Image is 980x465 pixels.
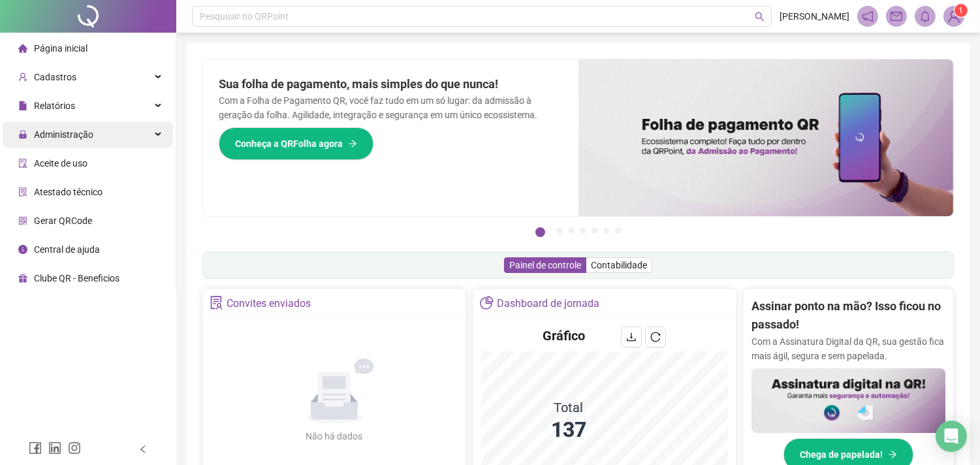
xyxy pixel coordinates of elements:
[919,10,931,22] span: bell
[219,93,563,122] p: Com a Folha de Pagamento QR, você faz tudo em um só lugar: da admissão à geração da folha. Agilid...
[34,187,103,197] span: Atestado técnico
[18,187,27,197] span: solution
[219,75,563,93] h2: Sua folha de pagamento, mais simples do que nunca!
[751,334,945,363] p: Com a Assinatura Digital da QR, sua gestão fica mais ágil, segura e sem papelada.
[68,441,81,455] span: instagram
[34,244,100,255] span: Central de ajuda
[34,158,87,168] span: Aceite de uso
[755,12,765,22] span: search
[568,227,575,234] button: 3
[18,159,27,168] span: audit
[18,101,27,110] span: file
[603,227,610,234] button: 6
[18,274,27,283] span: gift
[138,445,148,454] span: left
[29,441,42,455] span: facebook
[891,10,902,22] span: mail
[34,129,93,140] span: Administração
[34,43,87,54] span: Página inicial
[944,7,964,26] img: 90545
[18,72,27,82] span: user-add
[888,450,897,459] span: arrow-right
[543,327,585,345] h4: Gráfico
[34,101,75,111] span: Relatórios
[348,139,357,148] span: arrow-right
[936,421,967,452] div: Open Intercom Messenger
[592,227,598,234] button: 5
[955,4,968,17] sup: Atualize o seu contato no menu Meus Dados
[780,9,849,24] span: [PERSON_NAME]
[219,127,373,160] button: Conheça a QRFolha agora
[18,216,27,225] span: qrcode
[751,297,945,334] h2: Assinar ponto na mão? Isso ficou no passado!
[480,296,494,310] span: pie-chart
[862,10,874,22] span: notification
[235,136,343,151] span: Conheça a QRFolha agora
[48,441,61,455] span: linkedin
[580,227,586,234] button: 4
[959,6,964,15] span: 1
[497,293,599,315] div: Dashboard de jornada
[274,429,394,443] div: Não há dados
[34,216,92,226] span: Gerar QRCode
[578,59,954,216] img: banner%2F8d14a306-6205-4263-8e5b-06e9a85ad873.png
[615,227,622,234] button: 7
[591,260,647,270] span: Contabilidade
[509,260,581,270] span: Painel de controle
[18,44,27,53] span: home
[34,72,76,82] span: Cadastros
[535,227,545,237] button: 1
[18,130,27,139] span: lock
[800,447,883,462] span: Chega de papelada!
[227,293,311,315] div: Convites enviados
[626,332,637,342] span: download
[34,273,119,283] span: Clube QR - Beneficios
[18,245,27,254] span: info-circle
[210,296,223,310] span: solution
[751,368,945,433] img: banner%2F02c71560-61a6-44d4-94b9-c8ab97240462.png
[650,332,661,342] span: reload
[556,227,563,234] button: 2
